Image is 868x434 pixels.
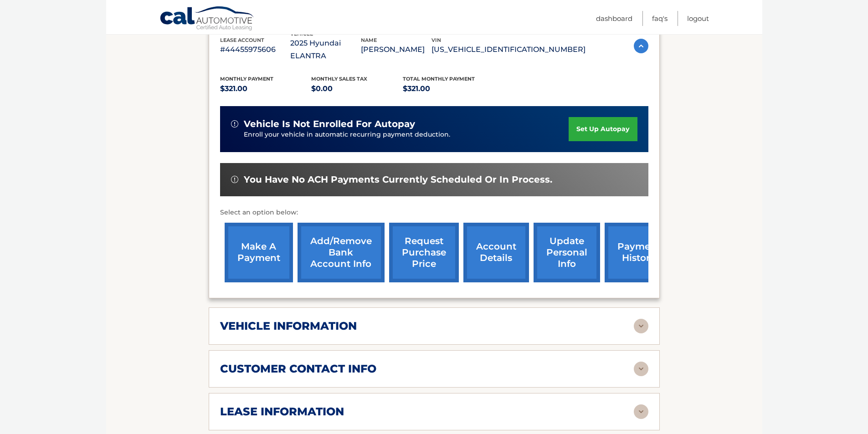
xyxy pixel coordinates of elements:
a: update personal info [534,223,600,282]
h2: lease information [220,405,344,419]
span: Monthly Payment [220,76,273,82]
a: Logout [687,11,709,26]
span: You have no ACH payments currently scheduled or in process. [244,174,552,185]
span: Monthly sales Tax [311,76,367,82]
a: make a payment [225,223,293,282]
a: payment history [605,223,673,282]
img: accordion-active.svg [634,39,648,53]
a: FAQ's [652,11,668,26]
p: Enroll your vehicle in automatic recurring payment deduction. [244,130,569,140]
span: vehicle is not enrolled for autopay [244,118,415,130]
a: set up autopay [569,117,637,141]
img: alert-white.svg [231,176,238,183]
p: [PERSON_NAME] [361,43,431,56]
p: [US_VEHICLE_IDENTIFICATION_NUMBER] [431,43,586,56]
a: Cal Automotive [159,6,255,32]
p: Select an option below: [220,207,648,218]
a: request purchase price [389,223,459,282]
img: alert-white.svg [231,120,238,128]
img: accordion-rest.svg [634,362,648,376]
span: name [361,37,377,43]
a: Dashboard [596,11,632,26]
p: $321.00 [220,82,312,95]
p: #44455975606 [220,43,291,56]
h2: customer contact info [220,362,376,376]
a: account details [463,223,529,282]
span: vin [431,37,441,43]
p: 2025 Hyundai ELANTRA [290,37,361,62]
img: accordion-rest.svg [634,319,648,333]
span: Total Monthly Payment [403,76,475,82]
span: lease account [220,37,264,43]
p: $321.00 [403,82,494,95]
p: $0.00 [311,82,403,95]
a: Add/Remove bank account info [298,223,385,282]
img: accordion-rest.svg [634,404,648,419]
h2: vehicle information [220,319,357,333]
